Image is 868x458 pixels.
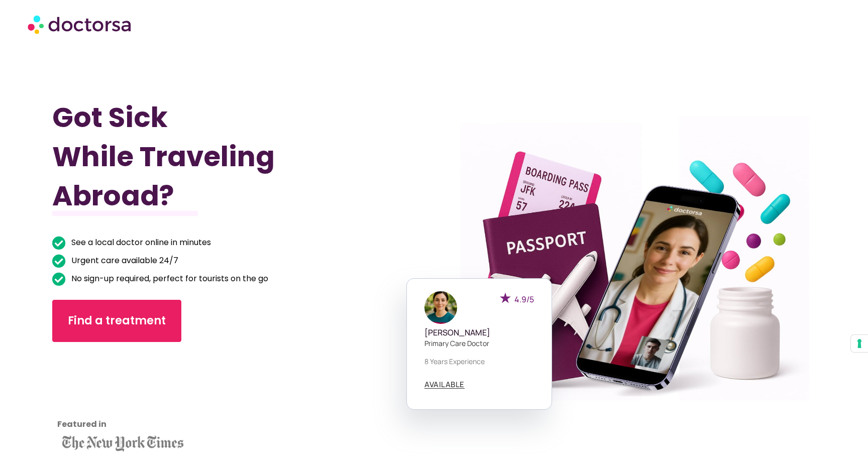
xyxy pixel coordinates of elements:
strong: Featured in [57,418,106,430]
a: AVAILABLE [424,381,465,389]
p: Primary care doctor [424,338,534,349]
span: AVAILABLE [424,381,465,388]
span: Urgent care available 24/7 [69,254,178,268]
a: Find a treatment [52,300,181,342]
h1: Got Sick While Traveling Abroad? [52,98,377,215]
p: 8 years experience [424,356,534,367]
span: See a local doctor online in minutes [69,236,211,250]
button: Your consent preferences for tracking technologies [851,335,868,352]
h5: [PERSON_NAME] [424,328,534,337]
iframe: Customer reviews powered by Trustpilot [57,357,148,432]
span: Find a treatment [68,313,166,329]
span: No sign-up required, perfect for tourists on the go [69,272,268,286]
span: 4.9/5 [514,294,534,305]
